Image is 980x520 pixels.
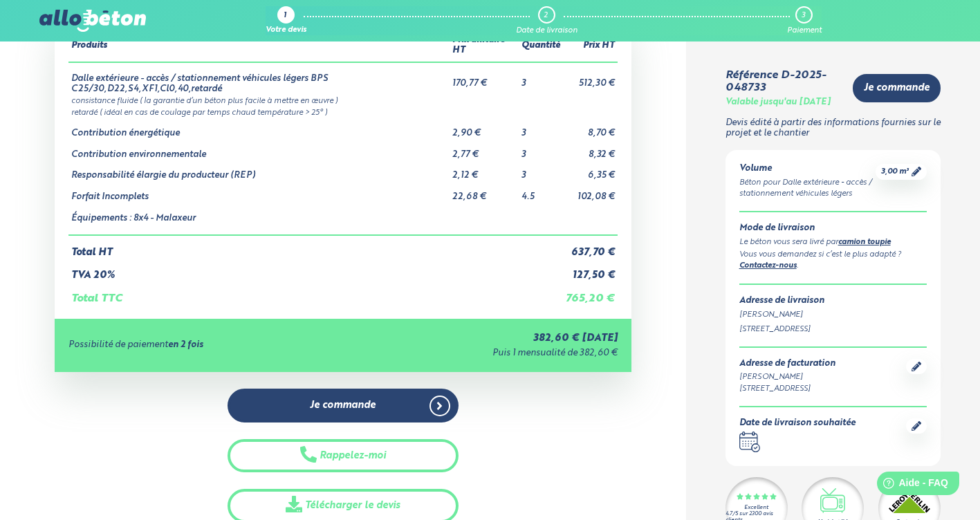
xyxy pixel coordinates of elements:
[68,259,562,281] td: TVA 20%
[787,6,822,35] a: 3 Paiement
[519,62,563,94] td: 3
[450,139,519,160] td: 2,77 €
[450,160,519,181] td: 2,12 €
[68,106,617,118] td: retardé ( idéal en cas de coulage par temps chaud température > 25° )
[544,11,548,20] div: 2
[864,82,930,94] span: Je commande
[739,177,876,201] div: Béton pour Dalle extérieure - accès / stationnement véhicules légers
[857,466,965,505] iframe: Help widget launcher
[519,30,563,62] th: Quantité
[563,259,618,281] td: 127,50 €
[563,160,618,181] td: 6,35 €
[68,235,562,259] td: Total HT
[563,118,618,139] td: 8,70 €
[39,10,146,32] img: allobéton
[68,181,450,203] td: Forfait Incomplets
[353,349,618,359] div: Puis 1 mensualité de 382,60 €
[739,371,835,383] div: [PERSON_NAME]
[744,505,768,511] div: Excellent
[516,26,577,35] div: Date de livraison
[450,62,519,94] td: 170,77 €
[450,118,519,139] td: 2,90 €
[739,324,927,335] div: [STREET_ADDRESS]
[563,30,618,62] th: Prix HT
[802,11,805,20] div: 3
[739,383,835,395] div: [STREET_ADDRESS]
[563,281,618,305] td: 765,20 €
[68,340,353,351] div: Possibilité de paiement
[450,181,519,203] td: 22,68 €
[739,223,927,234] div: Mode de livraison
[266,6,306,35] a: 1 Votre devis
[519,160,563,181] td: 3
[739,249,927,273] div: Vous vous demandez si c’est le plus adapté ? .
[739,359,835,369] div: Adresse de facturation
[68,139,450,160] td: Contribution environnementale
[353,333,618,344] div: 382,60 € [DATE]
[68,203,450,236] td: Équipements : 8x4 - Malaxeur
[310,400,376,411] span: Je commande
[739,296,927,306] div: Adresse de livraison
[228,389,458,423] a: Je commande
[853,74,941,102] a: Je commande
[228,439,458,473] button: Rappelez-moi
[284,12,286,21] div: 1
[563,62,618,94] td: 512,30 €
[68,118,450,139] td: Contribution énergétique
[739,418,856,429] div: Date de livraison souhaitée
[450,30,519,62] th: Prix unitaire HT
[725,69,842,95] div: Référence D-2025-048733
[563,139,618,160] td: 8,32 €
[519,118,563,139] td: 3
[739,236,927,249] div: Le béton vous sera livré par
[739,309,927,321] div: [PERSON_NAME]
[68,62,450,94] td: Dalle extérieure - accès / stationnement véhicules légers BPS C25/30,D22,S4,XF1,Cl0,40,retardé
[68,30,450,62] th: Produits
[725,98,831,108] div: Valable jusqu'au [DATE]
[168,340,203,349] strong: en 2 fois
[563,181,618,203] td: 102,08 €
[563,235,618,259] td: 637,70 €
[725,118,941,138] p: Devis édité à partir des informations fournies sur le projet et le chantier
[838,239,891,246] a: camion toupie
[266,26,306,35] div: Votre devis
[516,6,577,35] a: 2 Date de livraison
[787,26,822,35] div: Paiement
[68,94,617,106] td: consistance fluide ( la garantie d’un béton plus facile à mettre en œuvre )
[739,164,876,174] div: Volume
[519,139,563,160] td: 3
[519,181,563,203] td: 4.5
[68,160,450,181] td: Responsabilité élargie du producteur (REP)
[68,281,562,305] td: Total TTC
[739,262,797,270] a: Contactez-nous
